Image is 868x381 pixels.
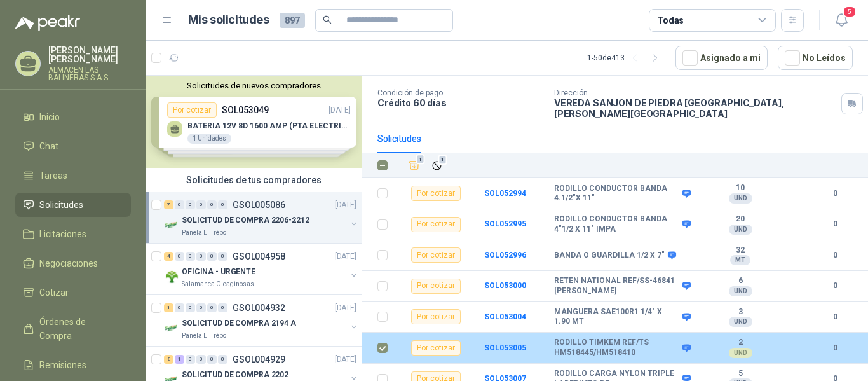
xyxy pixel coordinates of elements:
[48,46,131,64] p: [PERSON_NAME] [PERSON_NAME]
[175,200,184,209] div: 0
[411,340,461,356] div: Por cotizar
[151,81,356,90] button: Solicitudes de nuevos compradores
[164,355,173,364] div: 8
[729,317,752,327] div: UND
[484,251,526,260] b: SOL052996
[484,343,526,352] a: SOL053005
[15,163,131,188] a: Tareas
[554,307,679,327] b: MANGUERA SAE100R1 1/4" X 1.90 MT
[39,286,69,300] span: Cotizar
[696,214,784,225] b: 20
[39,315,119,343] span: Órdenes de Compra
[335,199,356,211] p: [DATE]
[15,281,131,305] a: Cotizar
[15,353,131,377] a: Remisiones
[146,168,362,192] div: Solicitudes de tus compradores
[696,338,784,348] b: 2
[39,139,58,153] span: Chat
[729,193,752,204] div: UND
[335,302,356,314] p: [DATE]
[554,97,836,119] p: VEREDA SANJON DE PIEDRA [GEOGRAPHIC_DATA] , [PERSON_NAME][GEOGRAPHIC_DATA]
[182,266,255,278] p: OFICINA - URGENTE
[587,48,665,68] div: 1 - 50 de 413
[186,200,195,209] div: 0
[817,342,853,354] b: 0
[182,369,288,381] p: SOLICITUD DE COMPRA 2202
[729,348,752,358] div: UND
[411,247,461,263] div: Por cotizar
[196,303,206,312] div: 0
[554,276,679,296] b: RETEN NATIONAL REF/SS-46841 [PERSON_NAME]
[696,246,784,256] b: 32
[207,355,217,364] div: 0
[280,13,305,28] span: 897
[411,186,461,201] div: Por cotizar
[554,184,679,204] b: RODILLO CONDUCTOR BANDA 4.1/2"X 11"
[182,214,309,226] p: SOLICITUD DE COMPRA 2206-2212
[218,355,227,364] div: 0
[438,155,447,165] span: 1
[196,200,206,209] div: 0
[696,369,784,379] b: 5
[233,303,285,312] p: GSOL004932
[15,105,131,129] a: Inicio
[554,88,836,97] p: Dirección
[218,252,227,261] div: 0
[411,309,461,324] div: Por cotizar
[218,200,227,209] div: 0
[39,169,67,183] span: Tareas
[182,228,228,238] p: Panela El Trébol
[730,255,750,265] div: MT
[164,300,359,341] a: 1 0 0 0 0 0 GSOL004932[DATE] Company LogoSOLICITUD DE COMPRA 2194 APanela El Trébol
[484,281,526,290] a: SOL053000
[15,251,131,275] a: Negociaciones
[175,303,184,312] div: 0
[335,354,356,366] p: [DATE]
[729,286,752,296] div: UND
[696,276,784,286] b: 6
[416,155,425,165] span: 1
[188,11,269,29] h1: Mis solicitudes
[335,251,356,263] p: [DATE]
[39,198,83,212] span: Solicitudes
[15,193,131,217] a: Solicitudes
[428,157,445,174] button: Ignorar
[778,46,853,70] button: No Leídos
[164,252,173,261] div: 4
[233,200,285,209] p: GSOL005086
[182,279,262,289] p: Salamanca Oleaginosas SAS
[182,331,228,341] p: Panela El Trébol
[405,156,423,174] button: Añadir
[186,355,195,364] div: 0
[218,303,227,312] div: 0
[233,355,285,364] p: GSOL004929
[15,134,131,158] a: Chat
[830,9,853,32] button: 5
[196,355,206,364] div: 0
[377,132,421,146] div: Solicitudes
[164,303,173,312] div: 1
[696,183,784,193] b: 10
[675,46,768,70] button: Asignado a mi
[207,200,217,209] div: 0
[817,249,853,261] b: 0
[207,303,217,312] div: 0
[484,312,526,321] a: SOL053004
[39,227,86,241] span: Licitaciones
[817,188,853,200] b: 0
[729,225,752,235] div: UND
[696,307,784,317] b: 3
[207,252,217,261] div: 0
[39,256,98,270] span: Negociaciones
[411,279,461,294] div: Por cotizar
[182,317,296,329] p: SOLICITUD DE COMPRA 2194 A
[39,358,86,372] span: Remisiones
[817,218,853,230] b: 0
[817,280,853,292] b: 0
[484,189,526,198] a: SOL052994
[554,251,665,261] b: BANDA O GUARDILLA 1/2 X 7"
[484,219,526,228] b: SOL052995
